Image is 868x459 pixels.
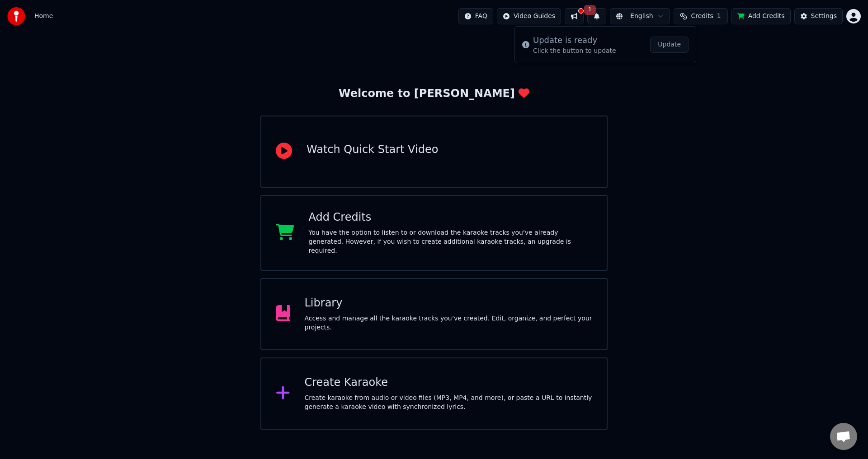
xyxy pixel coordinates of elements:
div: Add Credits [309,210,593,225]
span: Credits [691,12,713,21]
button: FAQ [458,8,493,24]
button: Update [650,37,689,53]
div: Click the button to update [533,46,616,56]
nav: breadcrumb [34,12,53,21]
div: Welcome to [PERSON_NAME] [339,87,529,101]
img: youka [7,7,25,25]
div: Watch Quick Start Video [307,143,438,157]
div: Settings [811,12,837,21]
button: Settings [794,8,843,24]
span: Home [34,12,53,21]
span: 1 [717,12,721,21]
button: Credits1 [674,8,728,24]
div: Update is ready [533,34,616,46]
div: Access and manage all the karaoke tracks you’ve created. Edit, organize, and perfect your projects. [305,314,593,332]
button: Video Guides [497,8,561,24]
div: Create Karaoke [305,376,593,390]
button: 1 [587,8,606,24]
div: Create karaoke from audio or video files (MP3, MP4, and more), or paste a URL to instantly genera... [305,394,593,412]
span: 1 [584,5,596,15]
div: Open chat [830,423,857,450]
button: Add Credits [731,8,791,24]
div: You have the option to listen to or download the karaoke tracks you've already generated. However... [309,228,593,255]
div: Library [305,296,593,311]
